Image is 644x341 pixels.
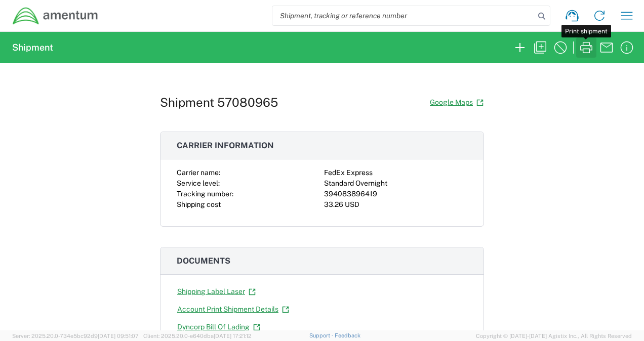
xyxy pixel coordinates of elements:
[177,301,290,318] a: Account Print Shipment Details
[160,95,278,110] h1: Shipment 57080965
[272,6,535,25] input: Shipment, tracking or reference number
[12,7,99,25] img: dyncorp
[335,332,360,338] a: Feedback
[143,333,252,339] span: Client: 2025.20.0-e640dba
[177,256,230,266] span: Documents
[476,331,632,340] span: Copyright © [DATE]-[DATE] Agistix Inc., All Rights Reserved
[177,141,274,150] span: Carrier information
[177,283,256,301] a: Shipping Label Laser
[324,178,467,189] div: Standard Overnight
[177,190,233,198] span: Tracking number:
[177,168,220,177] span: Carrier name:
[324,199,467,210] div: 33.26 USD
[324,167,467,178] div: FedEx Express
[12,41,53,54] h2: Shipment
[324,189,467,199] div: 394083896419
[98,333,139,339] span: [DATE] 09:51:07
[177,318,261,336] a: Dyncorp Bill Of Lading
[177,179,220,187] span: Service level:
[309,332,335,338] a: Support
[429,94,484,111] a: Google Maps
[214,333,252,339] span: [DATE] 17:21:12
[177,200,221,208] span: Shipping cost
[12,333,139,339] span: Server: 2025.20.0-734e5bc92d9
